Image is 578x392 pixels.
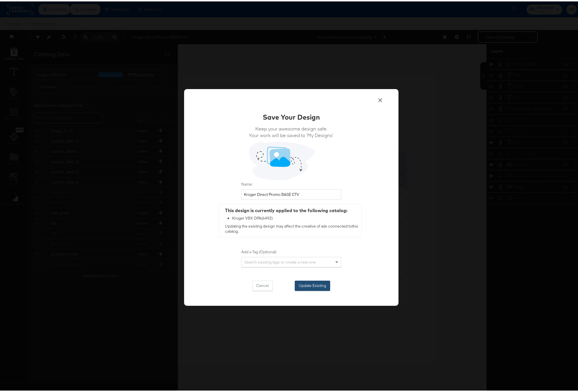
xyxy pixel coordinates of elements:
[252,279,273,290] button: Cancel
[241,180,341,186] label: Name:
[249,124,333,130] span: Keep your awesome design safe.
[232,214,359,220] div: Kroger VBX DPA ( 6492 )
[219,203,362,236] div: Updating the existing design may affect the creative of ads connected to this catalog .
[249,130,333,137] span: Your work will be saved to ‘My Designs’
[241,248,341,253] label: Add a Tag (Optional):
[295,279,330,290] button: Update Existing
[263,111,320,120] div: Save Your Design
[242,256,341,266] div: Search existing tags or create a new one
[225,206,359,212] div: This design is currently applied to the following catalog:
